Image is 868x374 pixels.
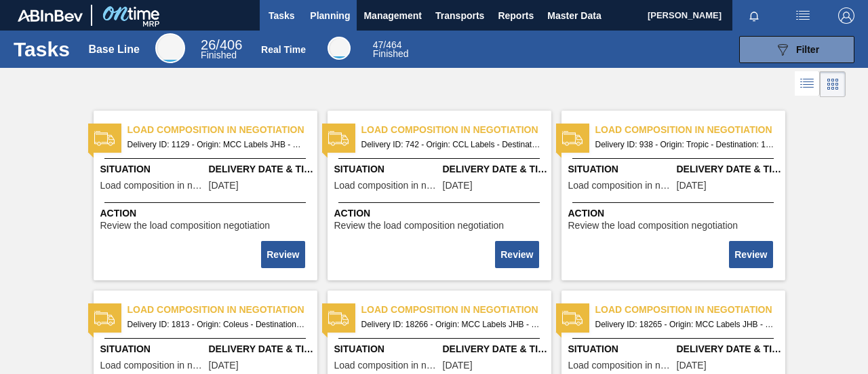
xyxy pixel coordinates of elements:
span: 01/27/2023, [443,181,473,191]
span: Delivery ID: 1129 - Origin: MCC Labels JHB - Destination: 1SD [127,137,307,152]
span: Load composition in negotiation [361,303,551,317]
div: Card Vision [820,71,846,97]
span: Delivery ID: 938 - Origin: Tropic - Destination: 1SD [595,137,774,152]
span: Delivery Date & Time [209,162,314,176]
div: Complete task: 2197673 [730,240,774,269]
span: Load composition in negotiation [100,360,205,371]
div: List Vision [795,71,820,97]
span: Review the load composition negotiation [334,221,505,231]
span: Review the load composition negotiation [568,221,738,231]
span: Load composition in negotiation [334,181,439,191]
img: status [94,308,115,329]
span: Finished [373,48,409,59]
span: Load composition in negotiation [334,360,439,371]
div: Complete task: 2197672 [496,240,540,269]
span: / 406 [201,37,242,52]
span: 03/31/2023, [209,181,239,191]
button: Review [261,241,304,268]
img: Logout [838,7,854,24]
span: Delivery ID: 18266 - Origin: MCC Labels JHB - Destination: 1SD [361,317,540,332]
span: Situation [100,162,205,176]
span: 08/16/2025, [677,360,707,371]
div: Complete task: 2197671 [262,240,306,269]
span: Master Data [547,7,601,24]
span: Situation [568,162,673,176]
span: Load composition in negotiation [100,181,205,191]
img: status [328,128,349,149]
span: 06/02/2023, [209,360,239,371]
span: 47 [373,39,384,50]
span: 08/20/2025, [443,360,473,371]
span: Situation [100,342,205,356]
span: Situation [334,342,439,356]
span: Load composition in negotiation [361,123,551,137]
span: Finished [201,50,237,60]
div: Base Line [155,33,185,63]
span: / 464 [373,39,402,50]
span: 26 [201,37,216,52]
span: Delivery Date & Time [443,162,548,176]
span: Delivery ID: 18265 - Origin: MCC Labels JHB - Destination: 1SD [595,317,774,332]
span: Review the load composition negotiation [100,221,271,231]
span: Load composition in negotiation [127,123,317,137]
span: Action [100,206,314,221]
span: Load composition in negotiation [127,303,317,317]
div: Real Time [261,44,306,55]
span: Reports [498,7,534,24]
span: 03/13/2023, [677,181,707,191]
span: Transports [435,7,484,24]
span: Delivery ID: 742 - Origin: CCL Labels - Destination: 1SD [361,137,540,152]
div: Base Line [88,43,140,56]
h1: Tasks [14,41,70,57]
img: status [328,308,349,329]
img: userActions [795,7,811,24]
span: Load composition in negotiation [595,303,785,317]
span: Delivery Date & Time [443,342,548,356]
span: Load composition in negotiation [595,123,785,137]
div: Real Time [373,41,409,58]
button: Review [495,241,538,268]
span: Load composition in negotiation [568,360,673,371]
span: Filter [796,44,819,55]
div: Real Time [328,37,351,60]
span: Tasks [267,7,296,24]
button: Review [729,241,772,268]
img: status [94,128,115,149]
img: status [562,128,583,149]
img: status [562,308,583,329]
span: Situation [568,342,673,356]
div: Base Line [201,39,242,60]
span: Management [363,7,422,24]
button: Filter [739,36,854,63]
span: Action [568,206,782,221]
span: Delivery ID: 1813 - Origin: Coleus - Destination: 1SD [127,317,307,332]
span: Delivery Date & Time [677,162,782,176]
span: Action [334,206,548,221]
img: TNhmsLtSVTkK8tSr43FrP2fwEKptu5GPRR3wAAAABJRU5ErkJggg== [18,10,83,22]
span: Situation [334,162,439,176]
span: Delivery Date & Time [677,342,782,356]
span: Load composition in negotiation [568,181,673,191]
span: Delivery Date & Time [209,342,314,356]
button: Notifications [732,6,776,25]
span: Planning [310,7,350,24]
